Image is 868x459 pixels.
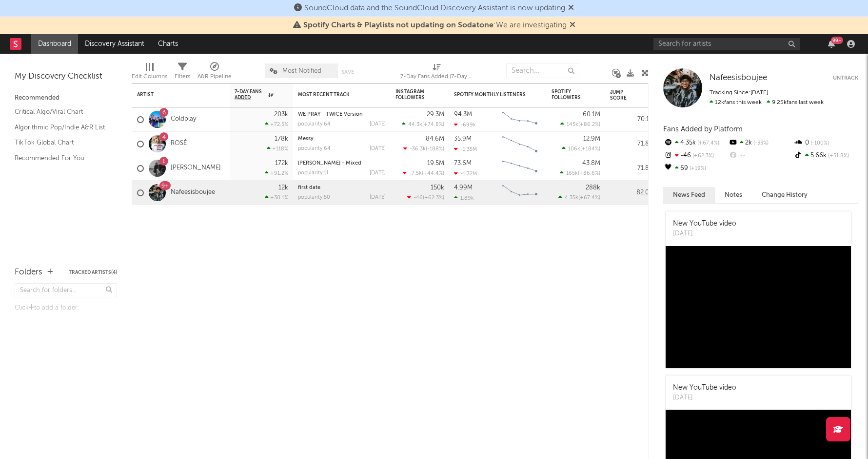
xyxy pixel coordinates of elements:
[132,59,167,87] div: Edit Columns
[663,149,728,162] div: -46
[427,111,444,118] div: 29.3M
[568,4,574,12] span: Dismiss
[454,195,474,201] div: 1.89k
[663,125,743,133] span: Fans Added by Platform
[15,106,107,117] a: Critical Algo/Viral Chart
[454,122,476,128] div: -699k
[298,161,386,166] div: Luther - Mixed
[498,107,542,132] svg: Chart title
[793,137,858,149] div: 0
[610,163,649,174] div: 71.8
[565,195,578,201] span: 4.35k
[728,137,793,149] div: 2k
[298,136,386,142] div: Messy
[303,21,567,29] span: : We are investigating
[610,114,649,125] div: 70.1
[275,160,288,167] div: 172k
[663,162,728,175] div: 69
[454,160,472,167] div: 73.6M
[663,187,715,203] button: News Feed
[171,164,221,172] a: [PERSON_NAME]
[586,185,600,191] div: 288k
[583,111,600,118] div: 60.1M
[831,37,843,44] div: 99 +
[403,146,444,152] div: ( )
[370,170,386,176] div: [DATE]
[673,383,736,393] div: New YouTube video
[197,71,232,83] div: A&R Pipeline
[828,40,835,48] button: 99+
[15,302,117,314] div: Click to add a folder.
[282,68,321,74] span: Most Notified
[570,21,575,29] span: Dismiss
[567,122,578,127] span: 145k
[265,170,288,176] div: +91.2 %
[454,111,472,118] div: 94.3M
[69,270,117,275] button: Tracked Artists(4)
[715,187,752,203] button: Notes
[552,89,586,101] div: Spotify Followers
[137,92,210,98] div: Artist
[827,153,849,159] span: +51.8 %
[610,138,649,150] div: 71.8
[454,170,477,177] div: -1.32M
[809,141,829,146] span: -100 %
[610,89,634,101] div: Jump Score
[583,136,600,142] div: 12.9M
[298,195,330,200] div: popularity: 50
[688,166,706,171] span: +19 %
[15,92,117,104] div: Recommended
[370,195,386,200] div: [DATE]
[752,187,817,203] button: Change History
[558,194,600,201] div: ( )
[673,229,736,239] div: [DATE]
[370,146,386,151] div: [DATE]
[710,74,767,82] span: Nafeesisboujee
[400,71,473,83] div: 7-Day Fans Added (7-Day Fans Added)
[580,122,599,127] span: +86.2 %
[566,171,578,176] span: 165k
[171,115,196,124] a: Coldplay
[498,132,542,156] svg: Chart title
[298,112,363,117] a: WE PRAY - TWICE Version
[560,121,600,127] div: ( )
[395,89,430,101] div: Instagram Followers
[833,73,858,83] button: Untrack
[424,122,443,127] span: +74.8 %
[580,195,599,201] span: +67.4 %
[582,160,600,167] div: 43.8M
[454,185,473,191] div: 4.99M
[274,111,288,118] div: 203k
[265,194,288,201] div: +30.1 %
[696,141,719,146] span: +67.4 %
[298,161,361,166] a: [PERSON_NAME] - Mixed
[579,171,599,176] span: +86.6 %
[498,181,542,205] svg: Chart title
[298,122,331,127] div: popularity: 64
[304,4,565,12] span: SoundCloud data and the SoundCloud Discovery Assistant is now updating
[298,92,371,98] div: Most Recent Track
[78,34,151,54] a: Discovery Assistant
[175,71,190,83] div: Filters
[265,121,288,127] div: +72.5 %
[402,121,444,127] div: ( )
[423,171,443,176] span: +44.4 %
[175,59,190,87] div: Filters
[15,267,42,278] div: Folders
[15,137,107,148] a: TikTok Global Chart
[341,69,354,75] button: Save
[15,122,107,133] a: Algorithmic Pop/Indie A&R List
[424,195,443,201] span: +62.3 %
[15,71,117,83] div: My Discovery Checklist
[793,149,858,162] div: 5.66k
[403,170,444,176] div: ( )
[31,34,78,54] a: Dashboard
[582,146,599,152] span: +184 %
[454,146,477,152] div: -1.35M
[370,122,386,127] div: [DATE]
[298,185,320,190] a: first date
[560,170,600,176] div: ( )
[410,146,426,152] span: -36.3k
[562,146,600,152] div: ( )
[498,156,542,181] svg: Chart title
